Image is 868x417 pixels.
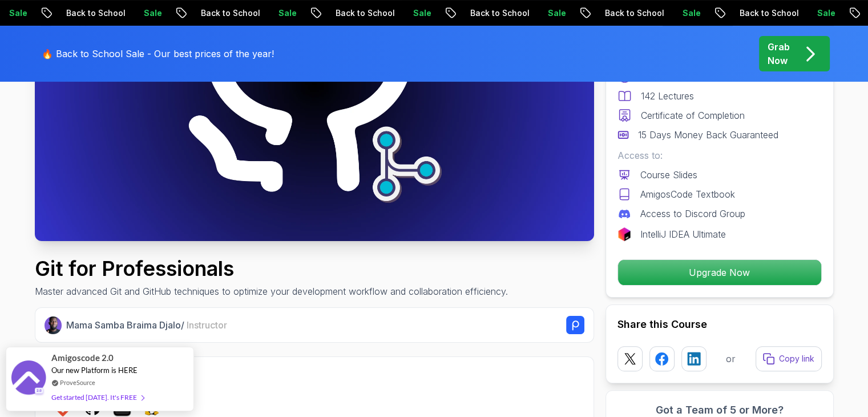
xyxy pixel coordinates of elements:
[641,89,694,103] p: 142 Lectures
[266,7,302,19] p: Sale
[49,371,580,387] h2: What you will learn
[60,378,95,387] a: ProveSource
[640,207,745,220] p: Access to Discord Group
[35,284,508,298] p: Master advanced Git and GitHub techniques to optimize your development workflow and collaboration...
[805,7,841,19] p: Sale
[42,47,274,61] p: 🔥 Back to School Sale - Our best prices of the year!
[187,319,227,331] span: Instructor
[66,318,227,332] p: Mama Samba Braima Djalo /
[617,259,822,286] button: Upgrade Now
[51,391,144,404] div: Get started [DATE]. It's FREE
[640,168,697,182] p: Course Slides
[618,260,821,285] p: Upgrade Now
[640,187,735,201] p: AmigosCode Textbook
[51,351,114,364] span: Amigoscode 2.0
[756,346,822,371] button: Copy link
[768,40,790,67] p: Grab Now
[45,316,62,334] img: Nelson Djalo
[35,257,508,280] h1: Git for Professionals
[592,7,670,19] p: Back to School
[458,7,535,19] p: Back to School
[641,109,745,122] p: Certificate of Completion
[323,7,401,19] p: Back to School
[617,316,822,332] h2: Share this Course
[779,353,814,364] p: Copy link
[54,7,131,19] p: Back to School
[726,352,736,366] p: or
[727,7,805,19] p: Back to School
[640,227,726,241] p: IntelliJ IDEA Ultimate
[638,128,778,142] p: 15 Days Money Back Guaranteed
[617,149,822,162] p: Access to:
[51,366,138,375] span: Our new Platform is HERE
[11,360,46,398] img: provesource social proof notification image
[535,7,572,19] p: Sale
[188,7,266,19] p: Back to School
[131,7,168,19] p: Sale
[670,7,706,19] p: Sale
[401,7,437,19] p: Sale
[617,227,631,241] img: jetbrains logo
